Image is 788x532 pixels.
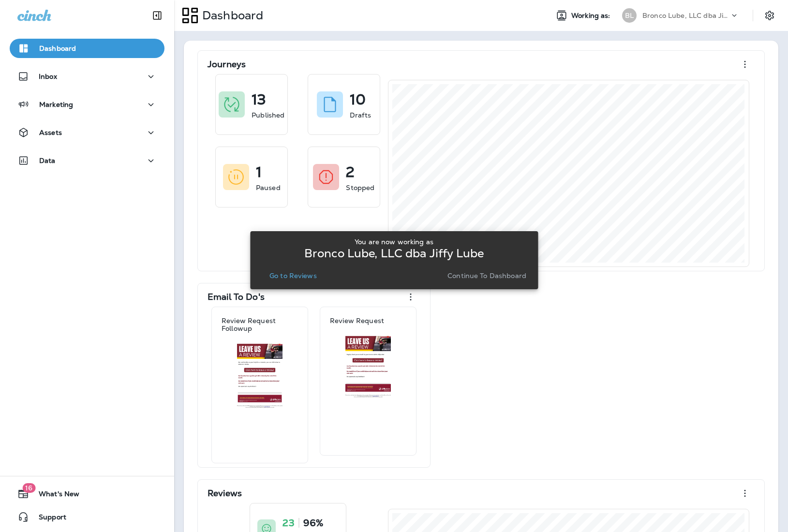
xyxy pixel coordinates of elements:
button: Collapse Sidebar [144,6,171,25]
p: Data [39,157,56,164]
span: 16 [22,483,35,493]
p: Journeys [208,59,246,69]
div: BL [622,8,637,23]
button: Data [10,151,164,170]
p: Inbox [39,73,57,80]
p: 23 [282,518,294,528]
button: Go to Reviews [266,269,321,282]
button: 16What's New [10,484,164,503]
button: Inbox [10,67,164,86]
p: Review Request Followup [222,317,298,332]
button: Marketing [10,95,164,114]
p: You are now working as [355,238,433,246]
span: Support [29,513,66,525]
p: Reviews [208,488,242,498]
button: Assets [10,123,164,142]
button: Continue to Dashboard [444,269,530,282]
span: What's New [29,490,79,502]
button: Dashboard [10,39,164,58]
p: Dashboard [198,8,263,23]
p: Bronco Lube, LLC dba Jiffy Lube [304,250,484,257]
p: Bronco Lube, LLC dba Jiffy Lube [642,12,729,19]
p: Email To Do's [208,292,265,302]
button: Settings [761,7,778,24]
p: Dashboard [39,44,76,52]
button: Support [10,507,164,527]
p: Continue to Dashboard [447,272,526,280]
p: 96% [303,518,323,528]
span: Working as: [571,12,612,20]
p: Marketing [39,101,73,108]
p: Go to Reviews [269,272,317,280]
img: 98ff190d-0e4d-46c6-8d52-3f025410cccf.jpg [221,342,298,409]
p: Assets [39,129,62,136]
